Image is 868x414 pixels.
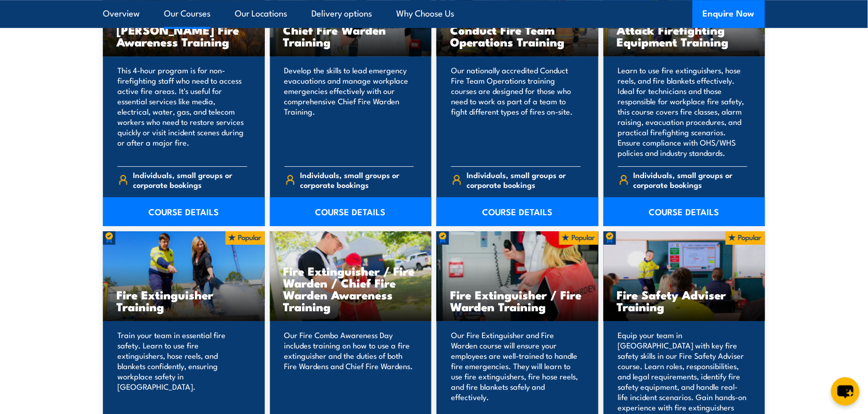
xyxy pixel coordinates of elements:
[634,170,747,189] span: Individuals, small groups or corporate bookings
[285,65,414,158] p: Develop the skills to lead emergency evacuations and manage workplace emergencies effectively wit...
[467,170,581,189] span: Individuals, small groups or corporate bookings
[116,289,251,312] h3: Fire Extinguisher Training
[617,12,752,47] h3: Demonstrate First Attack Firefighting Equipment Training
[270,197,432,226] a: COURSE DETAILS
[451,65,581,158] p: Our nationally accredited Conduct Fire Team Operations training courses are designed for those wh...
[116,24,251,47] h3: [PERSON_NAME] Fire Awareness Training
[604,197,766,226] a: COURSE DETAILS
[283,24,418,47] h3: Chief Fire Warden Training
[437,197,598,226] a: COURSE DETAILS
[831,377,860,406] button: chat-button
[450,289,585,312] h3: Fire Extinguisher / Fire Warden Training
[133,170,247,189] span: Individuals, small groups or corporate bookings
[617,289,752,312] h3: Fire Safety Adviser Training
[300,170,414,189] span: Individuals, small groups or corporate bookings
[117,65,247,158] p: This 4-hour program is for non-firefighting staff who need to access active fire areas. It's usef...
[450,24,585,47] h3: Conduct Fire Team Operations Training
[103,197,265,226] a: COURSE DETAILS
[283,265,418,312] h3: Fire Extinguisher / Fire Warden / Chief Fire Warden Awareness Training
[618,65,748,158] p: Learn to use fire extinguishers, hose reels, and fire blankets effectively. Ideal for technicians...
